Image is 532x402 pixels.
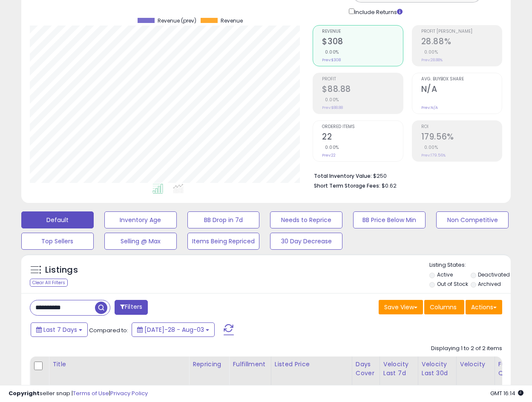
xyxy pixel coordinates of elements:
[421,49,438,55] small: 0.00%
[9,389,40,397] strong: Copyright
[421,125,502,129] span: ROI
[421,132,502,143] h2: 179.56%
[424,300,464,314] button: Columns
[314,172,372,180] b: Total Inventory Value:
[110,389,148,397] a: Privacy Policy
[9,390,148,398] div: seller snap | |
[421,105,438,110] small: Prev: N/A
[421,153,446,158] small: Prev: 179.56%
[379,300,423,314] button: Save View
[322,37,403,48] h2: $308
[187,233,260,250] button: Items Being Repriced
[382,182,397,190] span: $0.62
[322,132,403,143] h2: 22
[322,125,403,129] span: Ordered Items
[233,360,267,369] div: Fulfillment
[436,211,509,228] button: Non Competitive
[322,144,339,151] small: 0.00%
[158,18,196,24] span: Revenue (prev)
[43,325,77,334] span: Last 7 Days
[421,29,502,34] span: Profit [PERSON_NAME]
[314,170,496,180] li: $250
[421,37,502,48] h2: 28.88%
[314,182,380,189] b: Short Term Storage Fees:
[421,57,443,63] small: Prev: 28.88%
[421,144,438,151] small: 0.00%
[322,97,339,103] small: 0.00%
[422,360,453,378] div: Velocity Last 30d
[478,280,501,288] label: Archived
[21,233,94,250] button: Top Sellers
[115,300,148,315] button: Filters
[89,326,128,334] span: Compared to:
[460,360,491,369] div: Velocity
[429,261,511,269] p: Listing States:
[322,77,403,82] span: Profit
[322,105,343,110] small: Prev: $88.88
[431,345,502,353] div: Displaying 1 to 2 of 2 items
[45,264,78,276] h5: Listings
[144,325,204,334] span: [DATE]-28 - Aug-03
[270,233,342,250] button: 30 Day Decrease
[104,233,177,250] button: Selling @ Max
[356,360,376,378] div: Days Cover
[437,280,468,288] label: Out of Stock
[30,279,68,287] div: Clear All Filters
[498,360,528,378] div: Fulfillable Quantity
[322,153,336,158] small: Prev: 22
[104,211,177,228] button: Inventory Age
[193,360,225,369] div: Repricing
[383,360,414,378] div: Velocity Last 7d
[187,211,260,228] button: BB Drop in 7d
[31,322,88,337] button: Last 7 Days
[322,57,341,63] small: Prev: $308
[73,389,109,397] a: Terms of Use
[322,84,403,96] h2: $88.88
[466,300,502,314] button: Actions
[275,360,348,369] div: Listed Price
[221,18,243,24] span: Revenue
[437,271,453,278] label: Active
[353,211,426,228] button: BB Price Below Min
[322,49,339,55] small: 0.00%
[421,84,502,96] h2: N/A
[430,303,457,311] span: Columns
[490,389,523,397] span: 2025-08-11 16:14 GMT
[52,360,185,369] div: Title
[322,29,403,34] span: Revenue
[270,211,342,228] button: Needs to Reprice
[132,322,215,337] button: [DATE]-28 - Aug-03
[342,7,413,17] div: Include Returns
[21,211,94,228] button: Default
[421,77,502,82] span: Avg. Buybox Share
[478,271,510,278] label: Deactivated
